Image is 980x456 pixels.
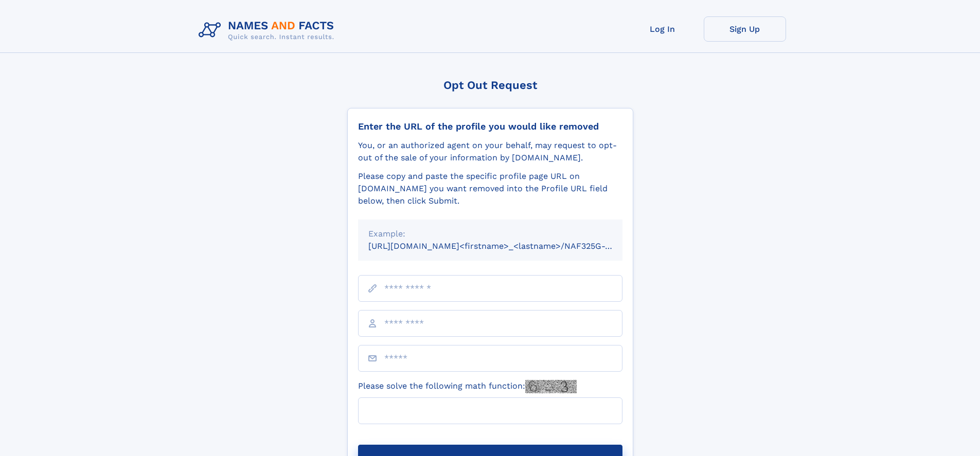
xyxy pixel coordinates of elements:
[347,79,633,92] div: Opt Out Request
[621,16,704,42] a: Log In
[368,241,642,251] small: [URL][DOMAIN_NAME]<firstname>_<lastname>/NAF325G-xxxxxxxx
[704,16,786,42] a: Sign Up
[368,228,612,240] div: Example:
[358,139,622,164] div: You, or an authorized agent on your behalf, may request to opt-out of the sale of your informatio...
[358,121,622,132] div: Enter the URL of the profile you would like removed
[194,16,343,44] img: Logo Names and Facts
[358,170,622,207] div: Please copy and paste the specific profile page URL on [DOMAIN_NAME] you want removed into the Pr...
[358,380,577,393] label: Please solve the following math function:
